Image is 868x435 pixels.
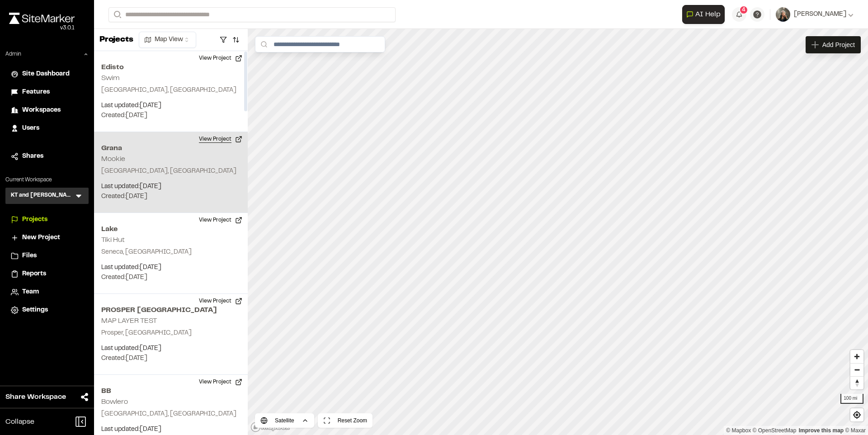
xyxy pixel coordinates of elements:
button: Search [108,7,125,22]
h2: PROSPER [GEOGRAPHIC_DATA] [101,305,241,316]
button: Reset Zoom [318,413,373,428]
a: Team [11,287,83,297]
button: Satellite [255,413,314,428]
span: Settings [22,305,48,315]
p: [GEOGRAPHIC_DATA], [GEOGRAPHIC_DATA] [101,85,241,95]
button: View Project [193,132,248,147]
h2: Bowlero [101,399,128,405]
span: New Project [22,233,60,243]
button: View Project [193,294,248,308]
h2: Grana [101,143,241,154]
a: OpenStreetMap [753,427,797,434]
a: Maxar [845,427,866,434]
img: User [776,7,790,22]
span: Files [22,251,37,261]
a: Site Dashboard [11,69,83,79]
button: View Project [193,375,248,389]
span: Workspaces [22,105,61,115]
h2: Tiki Hut [101,237,125,243]
div: 100 mi [840,394,863,404]
h2: Lake [101,224,241,235]
canvas: Map [248,29,868,435]
p: Projects [99,34,133,46]
button: Zoom out [850,363,863,376]
p: Created: [DATE] [101,354,241,364]
button: View Project [193,213,248,227]
span: AI Help [695,9,721,20]
h2: BB [101,386,241,397]
span: Features [22,87,50,97]
span: Reset bearing to north [850,377,863,389]
a: Projects [11,215,83,225]
button: Find my location [850,408,863,421]
a: Mapbox logo [250,422,290,432]
button: [PERSON_NAME] [776,7,854,22]
button: Open AI Assistant [682,5,725,24]
a: Mapbox [726,427,751,434]
p: Prosper, [GEOGRAPHIC_DATA] [101,328,241,338]
p: Created: [DATE] [101,111,241,121]
a: Files [11,251,83,261]
p: Last updated: [DATE] [101,263,241,273]
p: Current Workspace [5,176,89,184]
p: Seneca, [GEOGRAPHIC_DATA] [101,247,241,257]
span: Users [22,123,39,133]
p: [GEOGRAPHIC_DATA], [GEOGRAPHIC_DATA] [101,409,241,419]
span: Add Project [822,40,855,49]
button: Reset bearing to north [850,376,863,389]
span: Team [22,287,39,297]
a: Reports [11,269,83,279]
span: Shares [22,151,43,161]
h2: Edisto [101,62,241,73]
button: View Project [193,51,248,66]
span: Site Dashboard [22,69,70,79]
span: [PERSON_NAME] [794,9,846,19]
span: 4 [742,6,745,14]
p: [GEOGRAPHIC_DATA], [GEOGRAPHIC_DATA] [101,166,241,176]
div: Oh geez...please don't... [9,24,75,32]
p: Created: [DATE] [101,192,241,202]
p: Admin [5,50,21,58]
h2: Swim [101,75,120,81]
button: Zoom in [850,350,863,363]
a: Map feedback [799,427,844,434]
p: Last updated: [DATE] [101,182,241,192]
a: Features [11,87,83,97]
h3: KT and [PERSON_NAME] [11,191,74,200]
a: New Project [11,233,83,243]
span: Share Workspace [5,392,66,402]
h2: MAP LAYER TEST [101,318,157,324]
a: Settings [11,305,83,315]
a: Users [11,123,83,133]
h2: Mookie [101,156,125,162]
button: 4 [732,7,746,22]
span: Reports [22,269,46,279]
span: Projects [22,215,47,225]
span: Collapse [5,416,34,427]
a: Workspaces [11,105,83,115]
div: Open AI Assistant [682,5,728,24]
p: Created: [DATE] [101,273,241,283]
p: Last updated: [DATE] [101,425,241,435]
img: rebrand.png [9,13,75,24]
p: Last updated: [DATE] [101,344,241,354]
p: Last updated: [DATE] [101,101,241,111]
a: Shares [11,151,83,161]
